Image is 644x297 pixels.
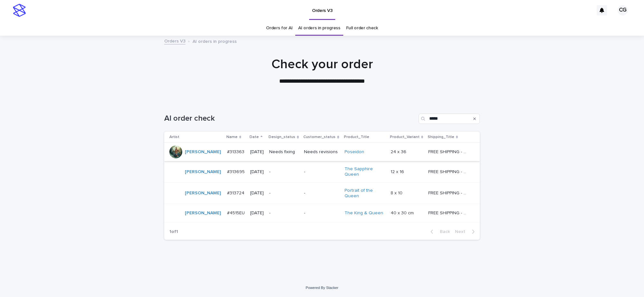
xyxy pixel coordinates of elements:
[227,168,246,175] p: #313695
[304,149,339,155] p: Needs revisions
[390,134,420,141] p: Product_Variant
[164,57,480,72] h1: Check your order
[269,134,295,141] p: Design_status
[269,190,299,196] p: -
[455,229,469,234] span: Next
[304,169,339,175] p: -
[428,189,470,196] p: FREE SHIPPING - preview in 1-2 business days, after your approval delivery will take 5-10 b.d.
[164,37,185,44] a: Orders V3
[164,224,183,240] p: 1 of 1
[306,286,338,290] a: Powered By Stacker
[164,161,480,183] tr: [PERSON_NAME] #313695#313695 [DATE]--The Sapphire Queen 12 x 1612 x 16 FREE SHIPPING - preview in...
[227,148,246,155] p: #313363
[428,148,470,155] p: FREE SHIPPING - preview in 1-2 business days, after your approval delivery will take 5-10 b.d.
[419,114,480,124] input: Search
[304,210,339,216] p: -
[269,210,299,216] p: -
[298,21,340,36] a: AI orders in progress
[226,134,238,141] p: Name
[250,134,259,141] p: Date
[428,209,470,216] p: FREE SHIPPING - preview in 1-2 business days, after your approval delivery will take 6-10 busines...
[428,134,454,141] p: Shipping_Title
[391,148,408,155] p: 24 x 36
[185,149,221,155] a: [PERSON_NAME]
[185,169,221,175] a: [PERSON_NAME]
[618,5,628,15] div: CG
[266,21,292,36] a: Orders for AI
[269,149,299,155] p: Needs fixing
[193,37,237,44] p: AI orders in progress
[428,168,470,175] p: FREE SHIPPING - preview in 1-2 business days, after your approval delivery will take 5-10 b.d.
[185,210,221,216] a: [PERSON_NAME]
[185,190,221,196] a: [PERSON_NAME]
[164,114,416,123] h1: AI order check
[345,166,385,177] a: The Sapphire Queen
[269,169,299,175] p: -
[344,134,369,141] p: Product_Title
[164,204,480,222] tr: [PERSON_NAME] #4515EU#4515EU [DATE]--The King & Queen 40 x 30 cm40 x 30 cm FREE SHIPPING - previe...
[13,4,26,17] img: stacker-logo-s-only.png
[346,21,378,36] a: Full order check
[227,209,246,216] p: #4515EU
[304,190,339,196] p: -
[425,229,452,235] button: Back
[391,189,404,196] p: 8 x 10
[250,169,264,175] p: [DATE]
[250,149,264,155] p: [DATE]
[345,188,385,199] a: Portrait of the Queen
[164,143,480,161] tr: [PERSON_NAME] #313363#313363 [DATE]Needs fixingNeeds revisionsPoseidon 24 x 3624 x 36 FREE SHIPPI...
[391,209,415,216] p: 40 x 30 cm
[452,229,480,235] button: Next
[227,189,246,196] p: #313724
[164,182,480,204] tr: [PERSON_NAME] #313724#313724 [DATE]--Portrait of the Queen 8 x 108 x 10 FREE SHIPPING - preview i...
[169,134,179,141] p: Artist
[303,134,336,141] p: Customer_status
[345,210,383,216] a: The King & Queen
[250,190,264,196] p: [DATE]
[250,210,264,216] p: [DATE]
[436,229,450,234] span: Back
[345,149,364,155] a: Poseidon
[391,168,405,175] p: 12 x 16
